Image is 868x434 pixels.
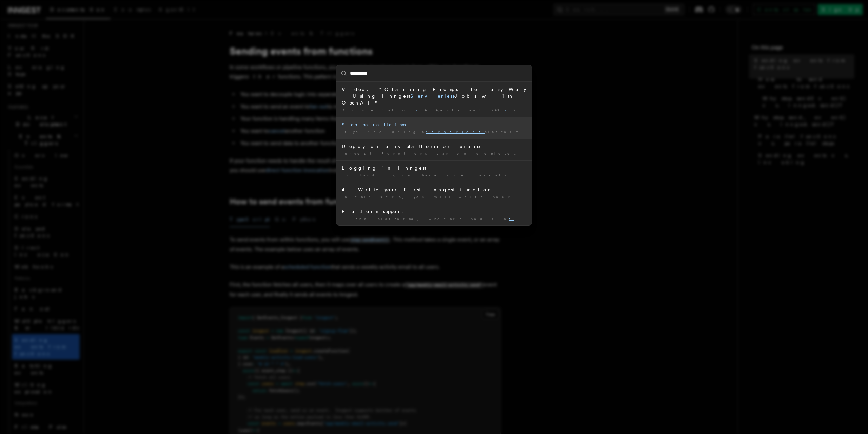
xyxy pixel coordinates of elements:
[342,194,526,200] div: In this step, you will write your first reliable …
[426,130,485,134] mark: serverless
[513,108,565,112] span: Resources
[416,108,422,112] span: /
[342,121,526,128] div: Step parallelism
[505,108,511,112] span: /
[342,173,526,178] div: Log handling can have some caveats when working with …
[342,186,526,193] div: 4. Write your first Inngest function
[410,93,454,99] mark: Serverless
[342,86,526,106] div: Video: "Chaining Prompts The Easy Way - Using Inngest Jobs with OpenAI"
[342,108,413,112] span: Documentation
[425,108,502,112] span: AI Agents and RAG
[342,143,526,150] div: Deploy on any platform or runtime
[342,208,526,215] div: Platform support
[342,165,526,171] div: Logging in Inngest
[342,216,526,221] div: … and platforms, whether you run functions or use servers …
[509,216,567,221] mark: serverless
[342,151,526,156] div: Inngest Functions can be deployed to any cloud or …
[342,129,526,134] div: If you’re using a platform to host, code …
